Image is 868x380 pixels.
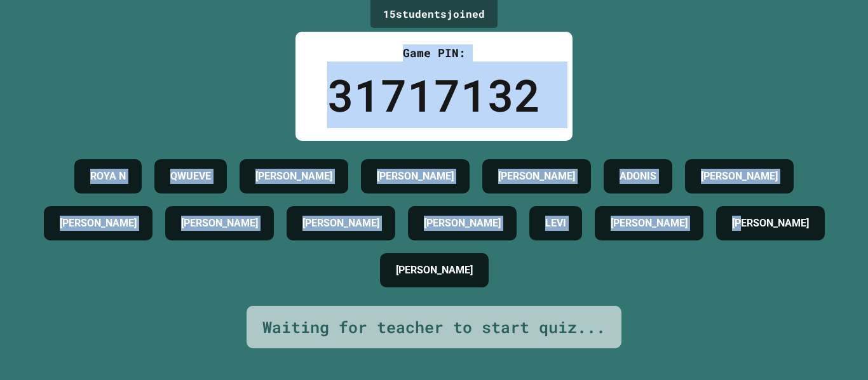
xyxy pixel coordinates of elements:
h4: [PERSON_NAME] [611,216,688,231]
h4: ADONIS [620,169,656,184]
h4: QWUEVE [170,169,211,184]
h4: [PERSON_NAME] [396,263,473,278]
h4: ROYA N [90,169,126,184]
h4: [PERSON_NAME] [701,169,778,184]
h4: [PERSON_NAME] [60,216,137,231]
h4: [PERSON_NAME] [424,216,501,231]
div: 31717132 [327,62,541,128]
h4: [PERSON_NAME] [255,169,332,184]
h4: [PERSON_NAME] [181,216,258,231]
h4: [PERSON_NAME] [302,216,379,231]
h4: LEVI [545,216,566,231]
div: Waiting for teacher to start quiz... [262,315,606,339]
h4: [PERSON_NAME] [498,169,575,184]
h4: [PERSON_NAME] [732,216,809,231]
div: Game PIN: [327,44,541,62]
h4: [PERSON_NAME] [377,169,454,184]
